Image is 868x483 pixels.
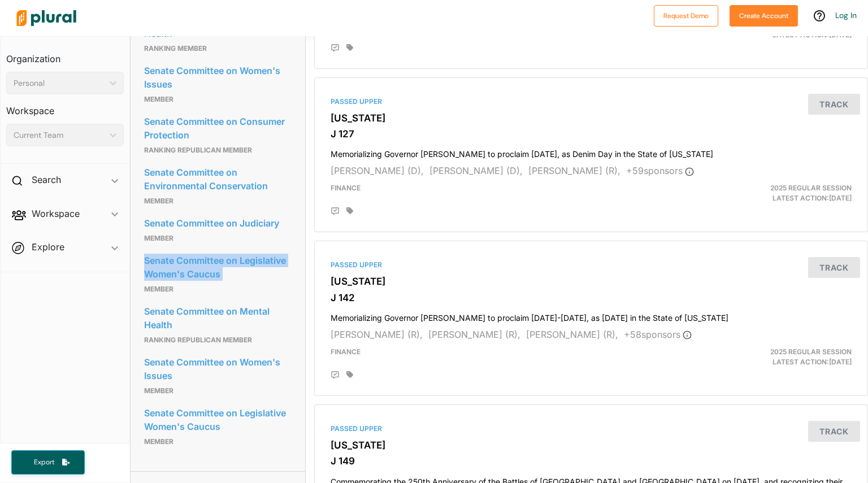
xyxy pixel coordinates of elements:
[331,207,340,216] div: Add Position Statement
[730,5,798,27] button: Create Account
[331,43,340,53] div: Add Position Statement
[526,329,618,340] span: [PERSON_NAME] (R),
[654,5,718,27] button: Request Demo
[331,455,852,467] h3: J 149
[144,113,292,143] a: Senate Committee on Consumer Protection
[144,435,292,449] p: Member
[346,43,353,51] div: Add tags
[32,173,61,186] h2: Search
[14,129,105,141] div: Current Team
[144,232,292,245] p: Member
[331,329,423,340] span: [PERSON_NAME] (R),
[331,308,852,323] h4: Memorializing Governor [PERSON_NAME] to proclaim [DATE]-[DATE], as [DATE] in the State of [US_STATE]
[26,458,62,467] span: Export
[331,424,852,434] div: Passed Upper
[624,329,692,340] span: + 58 sponsor s
[331,347,361,356] span: Finance
[144,42,292,55] p: ranking member
[144,93,292,106] p: member
[528,165,620,176] span: [PERSON_NAME] (R),
[144,404,292,435] a: Senate Committee on Legislative Women's Caucus
[331,371,340,380] div: Add Position Statement
[144,215,292,232] a: Senate Committee on Judiciary
[346,371,353,378] div: Add tags
[144,62,292,93] a: Senate Committee on Women's Issues
[331,97,852,107] div: Passed Upper
[331,292,852,303] h3: J 142
[808,94,860,115] button: Track
[144,252,292,282] a: Senate Committee on Legislative Women's Caucus
[654,9,718,21] a: Request Demo
[6,42,124,67] h3: Organization
[331,112,852,124] h3: [US_STATE]
[346,207,353,215] div: Add tags
[808,421,860,442] button: Track
[11,450,85,475] button: Export
[331,184,361,192] span: Finance
[331,276,852,287] h3: [US_STATE]
[681,347,860,367] div: Latest Action: [DATE]
[331,440,852,451] h3: [US_STATE]
[626,165,694,176] span: + 59 sponsor s
[144,384,292,398] p: Member
[730,9,798,21] a: Create Account
[770,184,852,192] span: 2025 Regular Session
[331,165,424,176] span: [PERSON_NAME] (D),
[808,257,860,278] button: Track
[331,260,852,270] div: Passed Upper
[144,333,292,347] p: Ranking Republican Member
[681,183,860,203] div: Latest Action: [DATE]
[429,165,523,176] span: [PERSON_NAME] (D),
[14,77,105,89] div: Personal
[144,143,292,157] p: Ranking Republican Member
[144,282,292,296] p: member
[144,354,292,384] a: Senate Committee on Women's Issues
[6,94,124,119] h3: Workspace
[770,347,852,356] span: 2025 Regular Session
[428,329,520,340] span: [PERSON_NAME] (R),
[331,144,852,159] h4: Memorializing Governor [PERSON_NAME] to proclaim [DATE], as Denim Day in the State of [US_STATE]
[144,194,292,208] p: Member
[144,303,292,333] a: Senate Committee on Mental Health
[144,164,292,194] a: Senate Committee on Environmental Conservation
[331,128,852,140] h3: J 127
[835,10,857,20] a: Log In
